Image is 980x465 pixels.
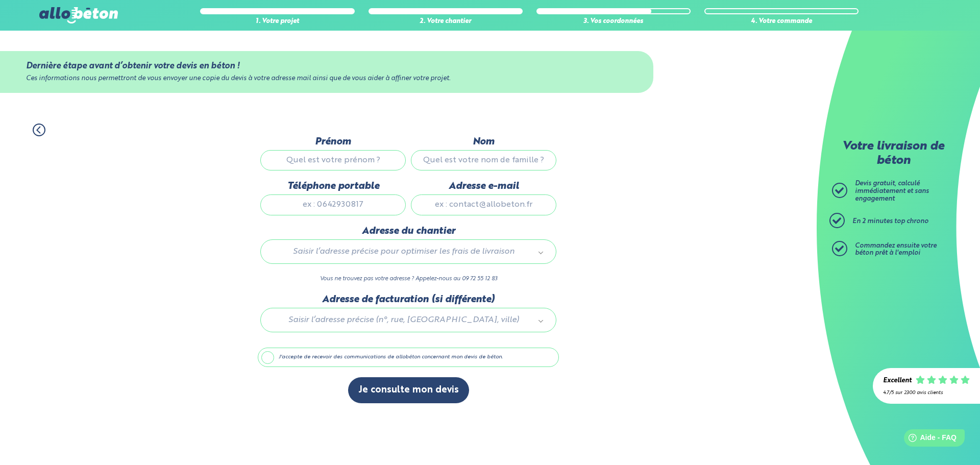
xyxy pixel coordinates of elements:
[411,136,556,148] label: Nom
[260,181,406,192] label: Téléphone portable
[275,245,532,258] span: Saisir l’adresse précise pour optimiser les frais de livraison
[26,75,627,83] div: Ces informations nous permettront de vous envoyer une copie du devis à votre adresse mail ainsi q...
[889,425,969,454] iframe: Help widget launcher
[260,274,556,284] p: Vous ne trouvez pas votre adresse ? Appelez-nous au 09 72 55 12 83
[411,194,556,215] input: ex : contact@allobeton.fr
[271,245,546,258] a: Saisir l’adresse précise pour optimiser les frais de livraison
[536,18,691,26] div: 3. Vos coordonnées
[200,18,354,26] div: 1. Votre projet
[411,181,556,192] label: Adresse e-mail
[704,18,859,26] div: 4. Votre commande
[348,377,469,403] button: Je consulte mon devis
[26,61,627,71] div: Dernière étape avant d’obtenir votre devis en béton !
[369,18,523,26] div: 2. Votre chantier
[260,136,406,148] label: Prénom
[260,226,556,237] label: Adresse du chantier
[39,7,118,23] img: allobéton
[260,150,406,170] input: Quel est votre prénom ?
[260,194,406,215] input: ex : 0642930817
[411,150,556,170] input: Quel est votre nom de famille ?
[258,348,559,367] label: J'accepte de recevoir des communications de allobéton concernant mon devis de béton.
